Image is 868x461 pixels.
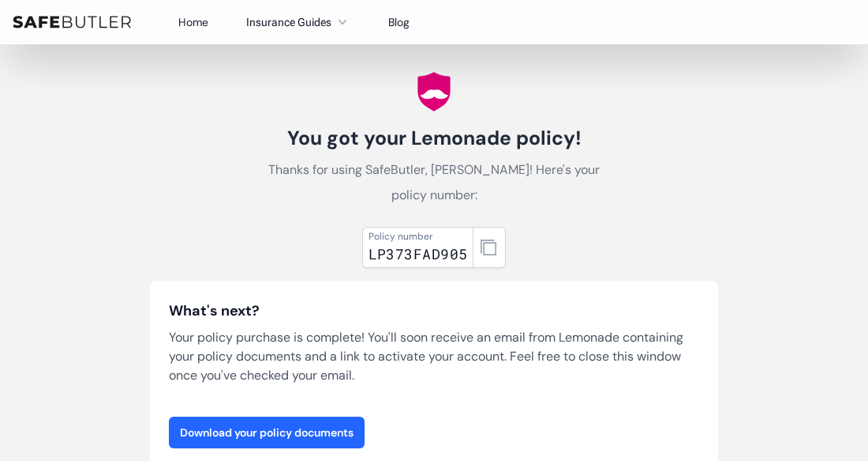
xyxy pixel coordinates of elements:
[178,15,208,29] a: Home
[169,300,699,322] h3: What's next?
[369,230,468,243] div: Policy number
[169,417,365,448] a: Download your policy documents
[169,328,699,385] p: Your policy purchase is complete! You'll soon receive an email from Lemonade containing your poli...
[13,16,131,28] img: SafeButler Text Logo
[257,157,611,208] p: Thanks for using SafeButler, [PERSON_NAME]! Here's your policy number:
[369,243,468,265] div: LP373FAD905
[257,126,611,151] h1: You got your Lemonade policy!
[246,13,350,32] button: Insurance Guides
[388,15,410,29] a: Blog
